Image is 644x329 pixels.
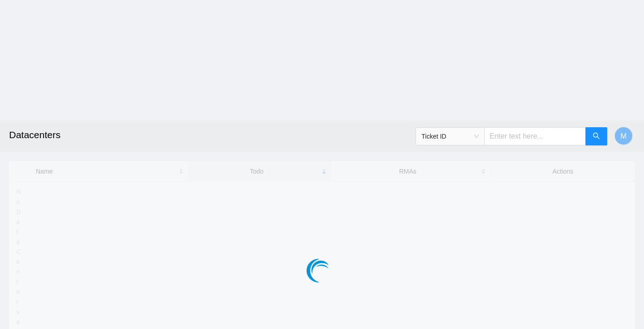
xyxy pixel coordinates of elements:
h2: Datacenters [9,120,447,150]
input: Enter text here... [484,127,586,145]
span: M [620,130,626,142]
span: Ticket ID [421,130,479,143]
button: search [585,127,607,145]
button: M [614,127,633,145]
span: search [593,132,600,141]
